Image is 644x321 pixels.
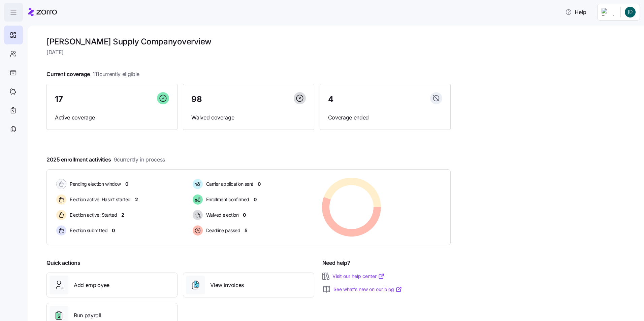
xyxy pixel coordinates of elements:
span: 0 [243,212,246,218]
span: Election active: Started [68,212,117,218]
span: Waived coverage [191,113,305,122]
button: Help [560,5,592,19]
span: 0 [112,227,115,234]
span: 9 currently in process [114,155,165,164]
span: 2 [135,196,138,203]
span: 98 [191,95,202,103]
span: Waived election [204,212,239,218]
span: Need help? [322,259,350,267]
a: Visit our help center [332,273,385,280]
span: Election active: Hasn't started [68,196,131,203]
span: 5 [245,227,248,234]
span: 2025 enrollment activities [46,155,165,164]
span: Active coverage [55,113,169,122]
span: 4 [328,95,333,103]
span: Coverage ended [328,113,442,122]
span: 0 [258,181,261,187]
span: [DATE] [46,48,451,57]
span: Current coverage [46,70,139,78]
img: b27349cbd613b19dc6d57601b9c7822e [625,7,636,17]
img: Employer logo [602,8,615,16]
span: Deadline passed [204,227,240,234]
span: Enrollment confirmed [204,196,249,203]
span: 0 [254,196,257,203]
span: 111 currently eligible [93,70,139,78]
span: View invoices [210,281,244,289]
span: Add employee [74,281,109,289]
span: 0 [125,181,128,187]
h1: [PERSON_NAME] Supply Company overview [46,36,451,47]
a: See what’s new on our blog [333,286,402,293]
span: Election submitted [68,227,107,234]
span: 2 [121,212,124,218]
span: Quick actions [46,259,80,267]
span: 17 [55,95,63,103]
span: Pending election window [68,181,121,187]
span: Run payroll [74,311,101,320]
span: Carrier application sent [204,181,253,187]
span: Help [565,8,586,16]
